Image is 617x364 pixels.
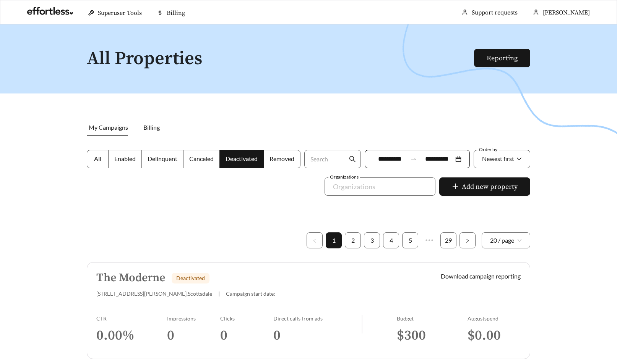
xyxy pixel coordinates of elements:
span: Newest first [482,155,514,162]
span: swap-right [410,156,417,163]
li: Previous Page [307,232,323,248]
span: All [94,155,101,162]
a: 4 [383,233,399,248]
span: Billing [167,9,185,17]
a: 1 [326,233,341,248]
h3: 0 [167,327,220,344]
li: 5 [402,232,418,248]
span: Canceled [189,155,214,162]
div: CTR [96,315,167,322]
h3: 0 [273,327,362,344]
span: Removed [270,155,294,162]
a: 2 [345,233,360,248]
div: Clicks [220,315,273,322]
span: [STREET_ADDRESS][PERSON_NAME] , Scottsdale [96,290,212,297]
span: right [465,238,470,243]
span: Deactivated [226,155,258,162]
span: Superuser Tools [98,9,142,17]
span: ••• [421,232,437,248]
span: | [218,290,220,297]
li: 1 [326,232,342,248]
a: Download campaign reporting [441,272,521,280]
span: Delinquent [148,155,177,162]
span: search [349,156,356,163]
a: The ModerneDeactivated[STREET_ADDRESS][PERSON_NAME],Scottsdale|Campaign start date:Download campa... [87,262,530,359]
h5: The Moderne [96,272,165,284]
li: 4 [383,232,399,248]
button: plusAdd new property [439,177,530,196]
img: line [362,315,362,333]
a: 3 [364,233,380,248]
button: left [307,232,323,248]
button: Reporting [474,49,530,67]
span: Add new property [462,182,518,192]
div: Budget [397,315,468,322]
span: Billing [143,124,160,131]
div: Impressions [167,315,220,322]
span: Campaign start date: [226,290,275,297]
a: Support requests [472,9,518,16]
h1: All Properties [87,49,475,69]
a: 5 [403,233,418,248]
div: Page Size [482,232,530,248]
div: August spend [468,315,521,322]
h3: 0 [220,327,273,344]
span: to [410,156,417,163]
span: Enabled [114,155,136,162]
li: 2 [345,232,361,248]
h3: 0.00 % [96,327,167,344]
button: right [460,232,476,248]
li: 3 [364,232,380,248]
h3: $ 0.00 [468,327,521,344]
span: Deactivated [176,275,205,281]
h3: $ 300 [397,327,468,344]
a: Reporting [487,54,518,63]
li: Next Page [460,232,476,248]
span: My Campaigns [89,124,128,131]
span: 20 / page [490,233,522,248]
li: 29 [440,232,456,248]
div: Direct calls from ads [273,315,362,322]
a: 29 [441,233,456,248]
li: Next 5 Pages [421,232,437,248]
span: [PERSON_NAME] [543,9,590,16]
span: left [312,238,317,243]
span: plus [452,183,459,191]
